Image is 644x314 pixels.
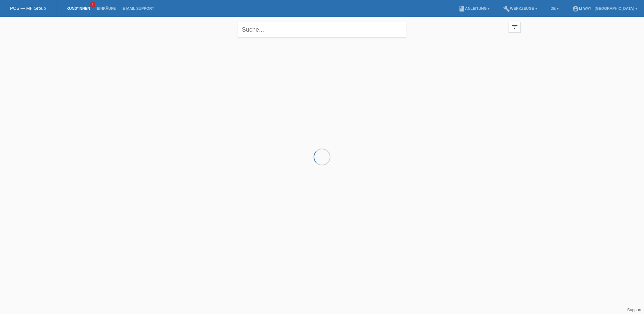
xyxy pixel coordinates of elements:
i: account_circle [572,5,579,12]
a: Einkäufe [93,6,119,10]
a: DE ▾ [547,6,562,10]
span: 1 [90,2,95,7]
i: build [503,5,510,12]
i: filter_list [511,23,518,31]
a: account_circlem-way - [GEOGRAPHIC_DATA] ▾ [569,6,641,10]
a: Support [627,308,641,312]
input: Suche... [238,22,406,38]
a: POS — MF Group [10,6,46,11]
a: buildWerkzeuge ▾ [500,6,541,10]
i: book [458,5,465,12]
a: bookAnleitung ▾ [455,6,493,10]
a: E-Mail Support [119,6,158,10]
a: Kund*innen [63,6,93,10]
